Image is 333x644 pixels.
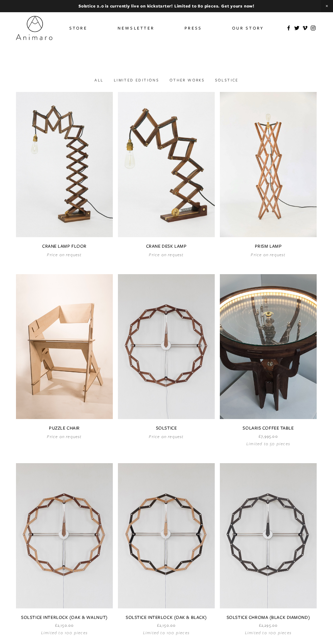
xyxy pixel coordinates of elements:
[69,23,87,33] a: Store
[94,77,103,82] a: All
[215,77,239,82] a: Solstice
[16,16,52,40] img: Animaro
[114,77,159,82] a: Limited Editions
[185,23,202,33] a: Press
[232,23,264,33] a: Our Story
[118,23,155,33] a: Newsletter
[170,77,205,82] a: Other works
